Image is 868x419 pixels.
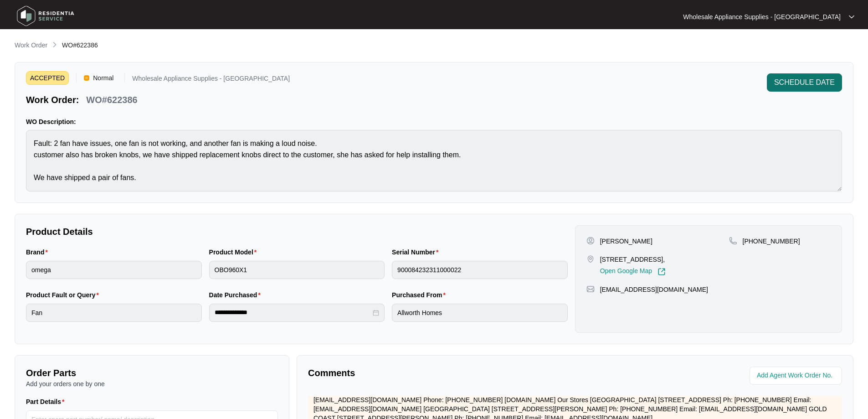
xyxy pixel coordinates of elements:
[209,261,385,279] input: Product Model
[729,237,737,245] img: map-pin
[86,93,137,106] p: WO#622386
[209,248,261,257] label: Product Model
[26,379,278,388] p: Add your orders one by one
[392,261,568,279] input: Serial Number
[774,77,835,88] span: SCHEDULE DATE
[62,41,98,49] span: WO#622386
[657,268,666,276] img: Link-External
[26,261,202,279] input: Brand
[392,248,442,257] label: Serial Number
[392,290,449,300] label: Purchased From
[849,15,854,19] img: dropdown arrow
[15,41,47,50] p: Work Order
[26,290,103,300] label: Product Fault or Query
[586,255,595,263] img: map-pin
[26,117,842,126] p: WO Description:
[757,370,837,381] input: Add Agent Work Order No.
[392,304,568,322] input: Purchased From
[600,285,708,294] p: [EMAIL_ADDRESS][DOMAIN_NAME]
[600,255,666,264] p: [STREET_ADDRESS],
[13,41,49,51] a: Work Order
[586,237,595,245] img: user-pin
[600,268,666,276] a: Open Google Map
[683,12,841,21] p: Wholesale Appliance Supplies - [GEOGRAPHIC_DATA]
[26,225,568,238] p: Product Details
[215,308,371,317] input: Date Purchased
[84,75,89,81] img: Vercel Logo
[600,237,652,246] p: [PERSON_NAME]
[132,75,290,85] p: Wholesale Appliance Supplies - [GEOGRAPHIC_DATA]
[89,71,117,85] span: Normal
[26,367,278,379] p: Order Parts
[26,71,69,85] span: ACCEPTED
[26,130,842,191] textarea: Fault: 2 fan have issues, one fan is not working, and another fan is making a loud noise. custome...
[767,73,842,92] button: SCHEDULE DATE
[586,285,595,293] img: map-pin
[308,367,569,379] p: Comments
[26,93,79,106] p: Work Order:
[14,2,77,30] img: residentia service logo
[26,248,51,257] label: Brand
[26,304,202,322] input: Product Fault or Query
[209,290,264,300] label: Date Purchased
[26,397,68,406] label: Part Details
[743,237,800,246] p: [PHONE_NUMBER]
[51,41,58,48] img: chevron-right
